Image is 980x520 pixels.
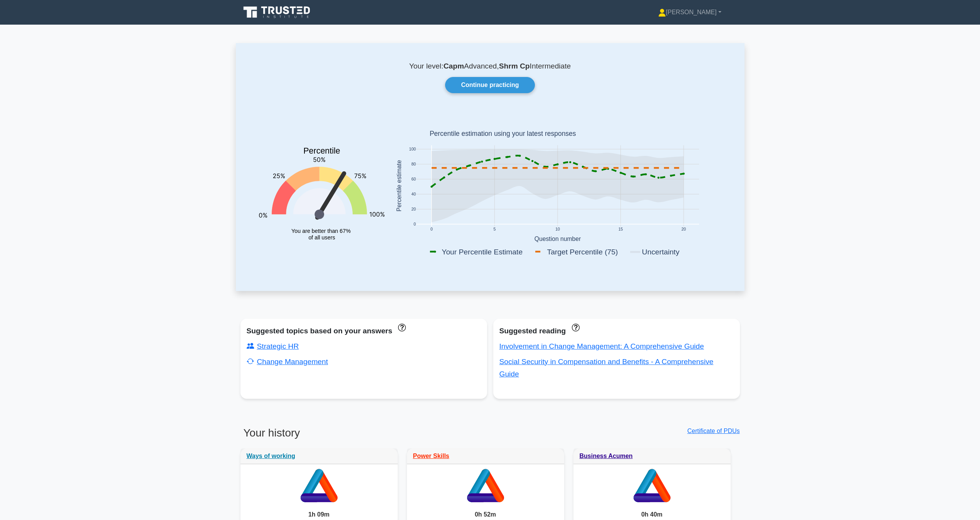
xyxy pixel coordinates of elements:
[409,147,416,152] text: 100
[411,207,416,212] text: 20
[240,426,486,446] h3: Your history
[499,62,530,70] b: Shrm Cp
[570,323,579,331] a: These concepts have been answered less than 50% correct. The guides disapear when you answer ques...
[247,342,299,350] a: Strategic HR
[555,227,560,232] text: 10
[411,177,416,182] text: 60
[445,77,535,93] a: Continue practicing
[499,358,714,378] a: Social Security in Compensation and Benefits - A Comprehensive Guide
[254,62,726,71] p: Your level: Advanced, Intermediate
[499,342,704,350] a: Involvement in Change Management: A Comprehensive Guide
[444,62,464,70] b: Capm
[580,453,633,459] a: Business Acumen
[291,228,351,234] tspan: You are better than 67%
[429,130,576,138] text: Percentile estimation using your latest responses
[414,222,416,227] text: 0
[413,453,449,459] a: Power Skills
[247,358,328,366] a: Change Management
[618,227,623,232] text: 15
[681,227,686,232] text: 20
[308,234,335,241] tspan: of all users
[534,236,581,242] text: Question number
[687,428,740,434] a: Certificate of PDUs
[395,160,402,212] text: Percentile estimate
[396,323,406,331] a: These topics have been answered less than 50% correct. Topics disapear when you answer questions ...
[247,325,481,337] div: Suggested topics based on your answers
[499,325,734,337] div: Suggested reading
[430,227,432,232] text: 0
[493,227,496,232] text: 5
[411,162,416,167] text: 80
[247,453,296,459] a: Ways of working
[411,192,416,197] text: 40
[303,147,340,156] text: Percentile
[640,5,740,20] a: [PERSON_NAME]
